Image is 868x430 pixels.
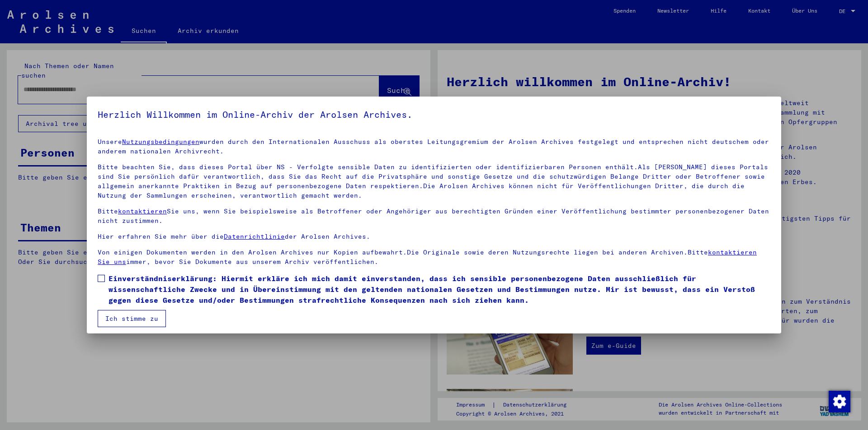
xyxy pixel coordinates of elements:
[98,207,770,226] p: Bitte Sie uns, wenn Sie beispielsweise als Betroffener oder Angehöriger aus berechtigten Gründen ...
[98,137,770,156] p: Unsere wurden durch den Internationalen Ausschuss als oberstes Leitungsgremium der Arolsen Archiv...
[118,207,167,215] a: kontaktieren
[98,232,770,241] p: Hier erfahren Sie mehr über die der Arolsen Archives.
[829,391,850,412] img: Zustimmung ändern
[122,138,199,146] a: Nutzungsbedingungen
[98,162,770,200] p: Bitte beachten Sie, dass dieses Portal über NS - Verfolgte sensible Daten zu identifizierten oder...
[98,310,166,327] button: Ich stimme zu
[98,248,770,267] p: Von einigen Dokumenten werden in den Arolsen Archives nur Kopien aufbewahrt.Die Originale sowie d...
[108,273,770,305] span: Einverständniserklärung: Hiermit erkläre ich mich damit einverstanden, dass ich sensible personen...
[224,232,285,240] a: Datenrichtlinie
[98,107,770,122] h5: Herzlich Willkommen im Online-Archiv der Arolsen Archives.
